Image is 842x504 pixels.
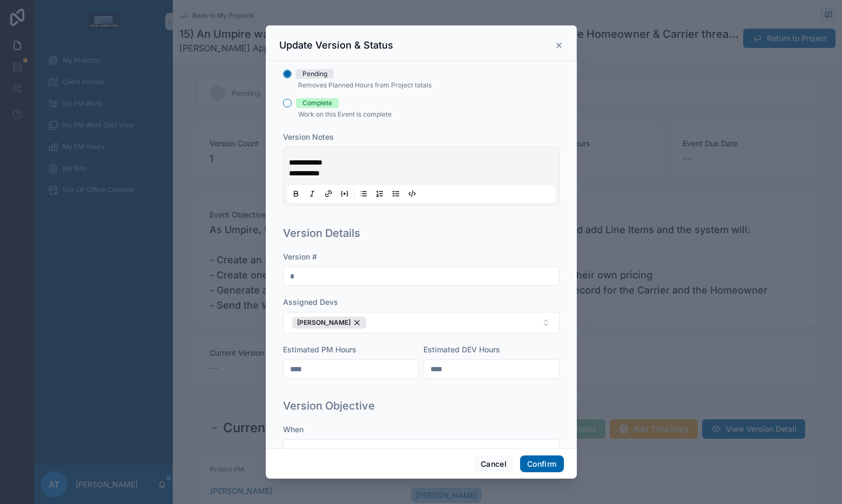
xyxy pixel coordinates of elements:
[474,455,514,473] button: Cancel
[423,345,500,354] span: Estimated DEV Hours
[283,226,360,241] h1: Version Details
[279,39,393,52] h3: Update Version & Status
[302,98,332,108] div: Complete
[298,110,392,118] span: Work on this Event is complete
[283,132,334,141] span: Version Notes
[298,81,432,89] span: Removes Planned Hours from Project totals
[283,398,375,413] h1: Version Objective
[283,312,560,333] button: Select Button
[292,317,366,329] button: Unselect 9
[297,318,351,327] span: [PERSON_NAME]
[283,252,317,261] span: Version #
[302,69,327,79] div: Pending
[520,455,563,473] button: Confirm
[283,345,356,354] span: Estimated PM Hours
[283,425,304,434] span: When
[283,297,338,307] span: Assigned Devs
